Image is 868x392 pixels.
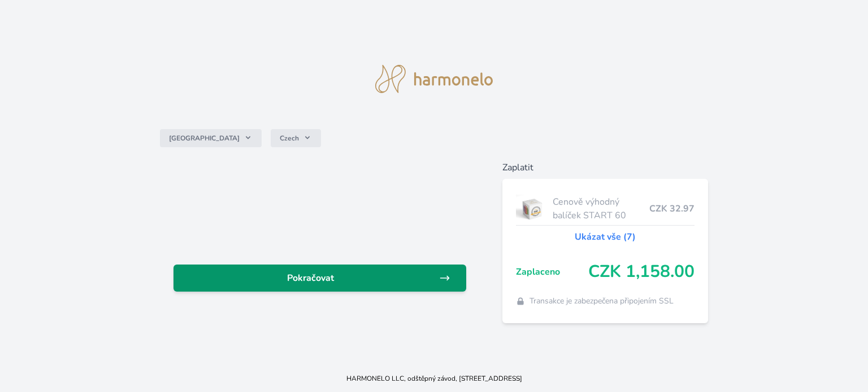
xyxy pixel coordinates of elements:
button: Czech [271,129,321,147]
span: CZK 32.97 [649,202,695,215]
a: Pokračovat [173,265,466,292]
span: Pokračovat [183,271,439,285]
button: [GEOGRAPHIC_DATA] [160,129,262,147]
img: start.jpg [516,195,548,223]
h6: Zaplatit [502,161,708,174]
span: Transakce je zabezpečena připojením SSL [530,296,674,307]
span: Zaplaceno [516,265,588,279]
a: Ukázat vše (7) [575,230,636,244]
span: Czech [280,134,299,143]
span: [GEOGRAPHIC_DATA] [169,134,240,143]
span: Cenově výhodný balíček START 60 [553,195,649,222]
img: logo.svg [375,65,493,93]
span: CZK 1,158.00 [588,262,695,282]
